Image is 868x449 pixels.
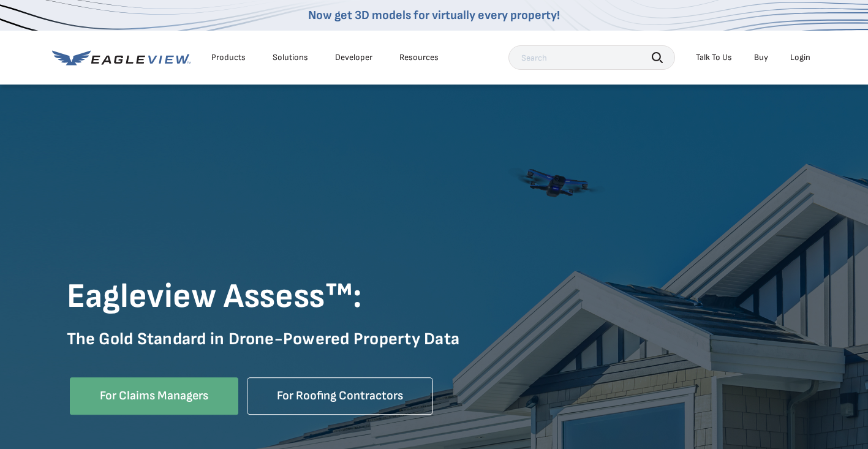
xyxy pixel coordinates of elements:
a: Buy [754,52,768,63]
h1: Eagleview Assess™: [67,276,802,319]
input: Search [508,45,675,70]
a: For Roofing Contractors [247,377,433,415]
div: Solutions [273,52,308,63]
div: Resources [399,52,439,63]
a: For Claims Managers [70,377,238,415]
div: Talk To Us [696,52,732,63]
div: Products [211,52,246,63]
a: Now get 3D models for virtually every property! [308,8,560,23]
div: Login [790,52,810,63]
strong: The Gold Standard in Drone-Powered Property Data [67,329,460,349]
a: Developer [335,52,372,63]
